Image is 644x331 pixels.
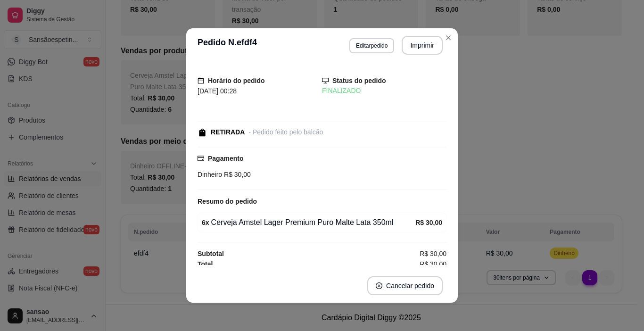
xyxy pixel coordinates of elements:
[332,77,386,84] strong: Status do pedido
[248,127,323,137] div: - Pedido feito pelo balcão
[198,198,257,205] strong: Resumo do pedido
[349,38,394,53] button: Editarpedido
[415,219,442,226] strong: R$ 30,00
[198,155,204,162] span: credit-card
[198,250,224,257] strong: Subtotal
[198,87,237,95] span: [DATE] 00:28
[322,77,329,84] span: desktop
[222,171,251,178] span: R$ 30,00
[420,259,446,269] span: R$ 30,00
[402,36,443,55] button: Imprimir
[322,86,446,96] div: FINALIZADO
[420,248,446,259] span: R$ 30,00
[198,171,222,178] span: Dinheiro
[376,282,382,289] span: close-circle
[208,77,265,84] strong: Horário do pedido
[198,260,213,268] strong: Total
[198,36,257,55] h3: Pedido N. efdf4
[202,219,209,226] strong: 6 x
[367,276,443,295] button: close-circleCancelar pedido
[441,30,456,45] button: Close
[211,127,245,137] div: RETIRADA
[198,77,204,84] span: calendar
[202,217,415,228] div: Cerveja Amstel Lager Premium Puro Malte Lata 350ml
[208,155,243,162] strong: Pagamento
